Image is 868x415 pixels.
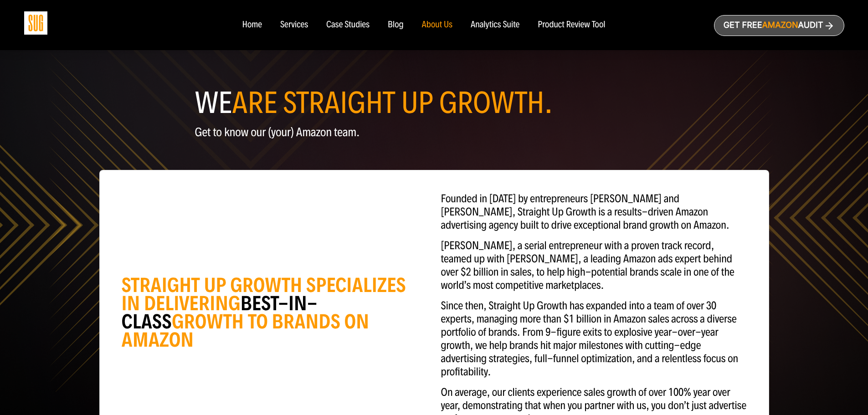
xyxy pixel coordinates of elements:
a: Services [280,20,308,30]
a: Case Studies [326,20,370,30]
p: Get to know our (your) Amazon team. [195,126,673,139]
p: Since then, Straight Up Growth has expanded into a team of over 30 experts, managing more than $1... [441,299,747,379]
a: Analytics Suite [471,20,519,30]
span: Amazon [762,20,798,30]
p: [PERSON_NAME], a serial entrepreneur with a proven track record, teamed up with [PERSON_NAME], a ... [441,239,747,292]
h1: WE [195,89,673,117]
a: About Us [422,20,453,30]
p: Founded in [DATE] by entrepreneurs [PERSON_NAME] and [PERSON_NAME], Straight Up Growth is a resul... [441,192,747,232]
span: ARE STRAIGHT UP GROWTH. [232,85,553,121]
a: Product Review Tool [538,20,605,30]
img: Sug [24,11,47,35]
a: Blog [388,20,404,30]
span: BEST-IN-CLASS [122,291,318,334]
a: Get freeAmazonAudit [714,15,844,36]
a: Home [242,20,262,30]
div: STRAIGHT UP GROWTH SPECIALIZES IN DELIVERING GROWTH TO BRANDS ON AMAZON [122,276,427,349]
